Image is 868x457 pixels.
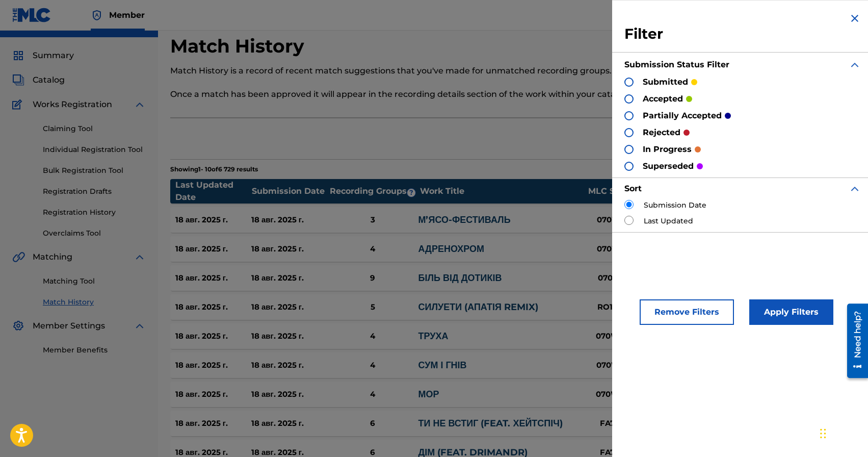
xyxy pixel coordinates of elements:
[12,74,65,86] a: CatalogCatalog
[175,272,251,284] div: 18 авг. 2025 г.
[12,320,24,332] img: Member Settings
[644,216,693,226] label: Last Updated
[624,25,861,43] h3: Filter
[839,299,868,382] iframe: Resource Center
[418,214,510,225] a: МʼЯСО-ФЕСТИВАЛЬ
[643,160,694,172] p: superseded
[575,360,652,371] div: 070WH2
[12,98,25,111] img: Works Registration
[640,299,734,325] button: Remove Filters
[575,214,652,226] div: 070WFT
[251,214,327,226] div: 18 авг. 2025 г.
[575,389,652,400] div: 070WHG
[420,185,583,197] div: Work Title
[134,98,146,111] img: expand
[170,35,309,58] h2: Match History
[91,9,103,21] img: Top Rightsholder
[643,93,683,105] p: accepted
[33,320,105,332] span: Member Settings
[43,123,146,134] a: Claiming Tool
[820,418,826,449] div: Перетащить
[418,243,484,255] a: АДРЕНОХРОМ
[251,418,327,429] div: 18 авг. 2025 г.
[251,301,327,313] div: 18 авг. 2025 г.
[134,320,146,332] img: expand
[43,345,146,356] a: Member Benefits
[43,144,146,155] a: Individual Registration Tool
[43,228,146,239] a: Overclaims Tool
[817,408,868,457] div: Виджет чата
[584,185,660,197] div: MLC Song Code
[575,418,652,429] div: FA7134
[175,301,251,313] div: 18 авг. 2025 г.
[33,49,74,62] span: Summary
[327,331,418,342] div: 4
[328,185,420,197] div: Recording Groups
[175,214,251,226] div: 18 авг. 2025 г.
[575,331,652,342] div: 070WFM
[849,183,861,195] img: expand
[624,60,729,69] strong: Submission Status Filter
[575,272,652,284] div: 070WIZ
[175,331,251,342] div: 18 авг. 2025 г.
[327,243,418,255] div: 4
[643,126,680,139] p: rejected
[327,389,418,400] div: 4
[251,243,327,255] div: 18 авг. 2025 г.
[175,360,251,371] div: 18 авг. 2025 г.
[12,49,74,62] a: SummarySummary
[849,12,861,24] img: close
[12,49,24,62] img: Summary
[43,186,146,197] a: Registration Drafts
[43,207,146,218] a: Registration History
[251,389,327,400] div: 18 авг. 2025 г.
[327,214,418,226] div: 3
[251,360,327,371] div: 18 авг. 2025 г.
[12,74,24,86] img: Catalog
[109,9,145,21] span: Member
[407,189,415,197] span: ?
[575,301,652,313] div: RO1VNS
[643,110,722,122] p: partially accepted
[644,200,706,211] label: Submission Date
[12,8,51,22] img: MLC Logo
[418,389,439,400] a: МОР
[327,360,418,371] div: 4
[43,297,146,308] a: Match History
[418,272,502,284] a: БІЛЬ ВІД ДОТИКІВ
[643,76,688,88] p: submitted
[175,389,251,400] div: 18 авг. 2025 г.
[251,272,327,284] div: 18 авг. 2025 г.
[418,331,448,342] a: ТРУХА
[251,331,327,342] div: 18 авг. 2025 г.
[575,243,652,255] div: 070WGJ
[33,251,72,263] span: Matching
[33,98,112,111] span: Works Registration
[624,184,642,193] strong: Sort
[43,165,146,176] a: Bulk Registration Tool
[327,418,418,429] div: 6
[170,165,258,174] p: Showing 1 - 10 of 6 729 results
[175,179,252,204] div: Last Updated Date
[643,143,692,156] p: in progress
[418,418,562,429] a: ТИ НЕ ВСТИГ (FEAT. ХЕЙТСПІЧ)
[849,59,861,71] img: expand
[170,88,698,100] p: Once a match has been approved it will appear in the recording details section of the work within...
[252,185,328,197] div: Submission Date
[33,74,65,86] span: Catalog
[817,408,868,457] iframe: Chat Widget
[749,299,833,325] button: Apply Filters
[327,301,418,313] div: 5
[175,243,251,255] div: 18 авг. 2025 г.
[134,251,146,263] img: expand
[170,65,698,77] p: Match History is a record of recent match suggestions that you've made for unmatched recording gr...
[43,276,146,287] a: Matching Tool
[418,301,538,313] a: СИЛУЕТИ (АПАТІЯ REMIX)
[418,360,466,371] a: СУМ І ГНІВ
[12,251,25,263] img: Matching
[327,272,418,284] div: 9
[175,418,251,429] div: 18 авг. 2025 г.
